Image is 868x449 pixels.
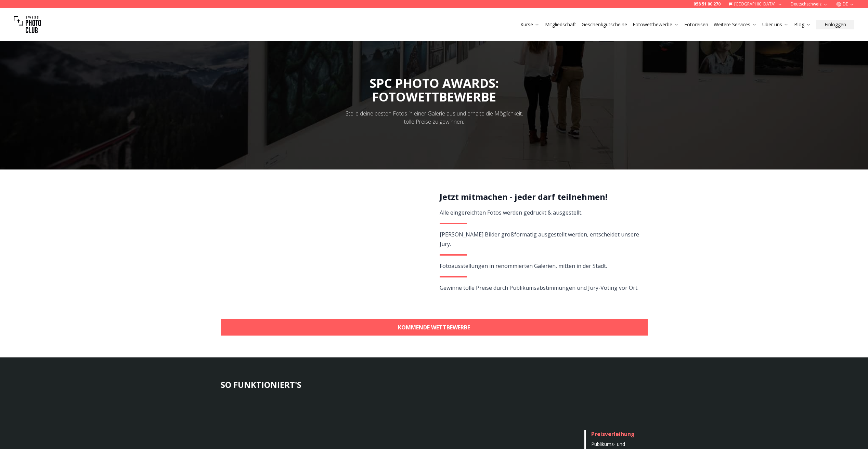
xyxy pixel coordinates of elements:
span: Fotoausstellungen in renommierten Galerien, mitten in der Stadt. [440,262,607,270]
a: Geschenkgutscheine [582,21,627,28]
button: Kurse [518,20,542,29]
a: Über uns [762,21,789,28]
a: Fotowettbewerbe [633,21,679,28]
a: 058 51 00 270 [694,1,721,7]
a: KOMMENDE WETTBEWERBE [221,319,648,336]
button: Geschenkgutscheine [579,20,630,29]
h2: Jetzt mitmachen - jeder darf teilnehmen! [440,191,640,202]
div: FOTOWETTBEWERBE [370,90,499,104]
a: Blog [794,21,811,28]
a: Weitere Services [714,21,757,28]
span: [PERSON_NAME] Bilder großformatig ausgestellt werden, entscheidet unsere Jury. [440,231,639,248]
h3: SO FUNKTIONIERT'S [221,379,648,390]
a: Mitgliedschaft [545,21,576,28]
span: Gewinne tolle Preise durch Publikumsabstimmungen und Jury-Voting vor Ort. [440,284,638,291]
span: Alle eingereichten Fotos werden gedruckt & ausgestellt. [440,209,582,216]
a: Kurse [520,21,540,28]
span: Preisverleihung [591,430,635,438]
button: Über uns [760,20,791,29]
button: Weitere Services [711,20,760,29]
span: SPC PHOTO AWARDS: [370,75,499,104]
button: Fotoreisen [682,20,711,29]
button: Mitgliedschaft [542,20,579,29]
button: Blog [791,20,814,29]
button: Einloggen [816,20,854,29]
div: Stelle deine besten Fotos in einer Galerie aus und erhalte die Möglichkeit, tolle Preise zu gewin... [341,109,527,126]
img: Swiss photo club [14,11,41,38]
a: Fotoreisen [684,21,708,28]
button: Fotowettbewerbe [630,20,682,29]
